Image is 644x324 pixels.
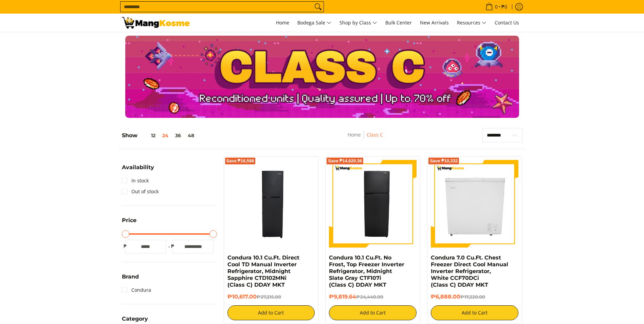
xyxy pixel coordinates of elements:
a: Condura 10.1 Cu.Ft. Direct Cool TD Manual Inverter Refrigerator, Midnight Sapphire CTD102MNi (Cla... [227,254,299,288]
del: ₱17,220.00 [460,294,485,300]
span: Save ₱16,598 [226,159,254,163]
a: Condura [122,285,151,295]
a: New Arrivals [417,14,452,32]
a: Class C [367,131,383,138]
h5: Show [122,132,198,139]
button: 24 [159,133,172,138]
button: 48 [184,133,198,138]
a: Resources [454,14,490,32]
button: 36 [172,133,184,138]
a: Bulk Center [382,14,415,32]
summary: Open [122,274,139,285]
span: 0 [494,4,499,9]
span: Resources [457,19,486,27]
del: ₱27,215.00 [257,294,281,300]
span: Price [122,218,136,223]
button: Search [313,2,324,12]
a: Out of stock [122,186,159,197]
a: Condura 7.0 Cu.Ft. Chest Freezer Direct Cool Manual Inverter Refrigerator, White CCF70DCi (Class ... [431,254,508,288]
a: Bodega Sale [294,14,335,32]
a: Home [273,14,293,32]
nav: Main Menu [197,14,522,32]
img: Condura 7.0 Cu.Ft. Chest Freezer Direct Cool Manual Inverter Refrigerator, White CCF70DCi (Class ... [431,160,518,248]
span: ₱ [122,243,129,250]
span: Availability [122,165,154,170]
h6: ₱6,888.00 [431,293,518,300]
span: Home [276,19,289,26]
a: Shop by Class [336,14,381,32]
span: ₱ [169,243,176,250]
a: Home [348,131,361,138]
button: Add to Cart [227,305,315,320]
span: New Arrivals [420,19,449,26]
span: Save ₱10,332 [430,159,458,163]
img: Condura 10.1 Cu.Ft. No Frost, Top Freezer Inverter Refrigerator, Midnight Slate Gray CTF107i (Cla... [329,160,417,248]
summary: Open [122,218,136,228]
span: Save ₱14,620.36 [328,159,362,163]
span: Contact Us [495,19,519,26]
a: In stock [122,175,149,186]
span: • [483,3,509,11]
h6: ₱10,617.00 [227,293,315,300]
summary: Open [122,165,154,175]
button: Add to Cart [431,305,518,320]
span: Category [122,316,148,322]
img: Class C Home &amp; Business Appliances: Up to 70% Off l Mang Kosme [122,17,190,29]
nav: Breadcrumbs [306,131,425,146]
a: Condura 10.1 Cu.Ft. No Frost, Top Freezer Inverter Refrigerator, Midnight Slate Gray CTF107i (Cla... [329,254,404,288]
del: ₱24,440.00 [356,294,383,300]
a: Contact Us [491,14,522,32]
button: Add to Cart [329,305,417,320]
span: Shop by Class [339,19,377,27]
img: Condura 10.1 Cu.Ft. Direct Cool TD Manual Inverter Refrigerator, Midnight Sapphire CTD102MNi (Cla... [227,160,315,248]
span: Bulk Center [385,19,412,26]
span: Bodega Sale [297,19,331,27]
span: Brand [122,274,139,280]
h6: ₱9,819.64 [329,293,417,300]
span: ₱0 [500,4,508,9]
button: 12 [137,133,159,138]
